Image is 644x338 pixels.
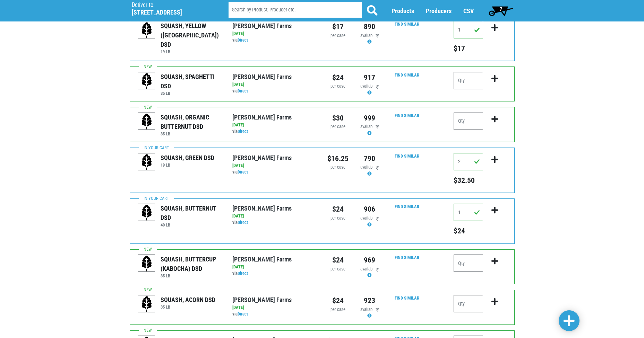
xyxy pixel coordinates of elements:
div: $24 [327,255,349,266]
a: 7 [486,4,516,18]
a: Find Similar [395,255,419,260]
a: [PERSON_NAME] Farms [232,114,292,121]
div: SQUASH, BUTTERCUP (KABOCHA) DSD [161,255,222,273]
img: placeholder-variety-43d6402dacf2d531de610a020419775a.svg [138,204,155,221]
input: Search by Product, Producer etc. [229,2,362,18]
a: Find Similar [395,295,419,301]
h6: 19 LB [161,49,222,54]
div: via [232,311,317,318]
div: 969 [359,255,380,266]
p: Deliver to: [132,2,211,9]
input: Qty [454,255,483,272]
h5: [STREET_ADDRESS] [132,9,211,16]
div: per case [327,306,349,313]
div: $24 [327,204,349,215]
div: via [232,169,317,176]
a: [PERSON_NAME] Farms [232,22,292,29]
div: SQUASH, SPAGHETTI DSD [161,72,222,91]
a: Direct [238,169,248,175]
a: Find Similar [395,113,419,118]
a: Find Similar [395,153,419,159]
div: 923 [359,295,380,306]
img: placeholder-variety-43d6402dacf2d531de610a020419775a.svg [138,255,155,272]
div: [DATE] [232,162,317,169]
a: Direct [238,271,248,276]
div: 917 [359,72,380,83]
div: per case [327,215,349,222]
img: placeholder-variety-43d6402dacf2d531de610a020419775a.svg [138,295,155,313]
h5: Total price [454,226,483,235]
div: SQUASH, ACORN DSD [161,295,215,304]
h6: 35 LB [161,304,215,310]
span: availability [360,33,379,38]
input: Qty [454,72,483,89]
div: per case [327,124,349,130]
a: Direct [238,37,248,43]
h5: Total price [454,44,483,53]
div: 999 [359,113,380,124]
a: [PERSON_NAME] Farms [232,73,292,80]
a: Direct [238,311,248,317]
input: Qty [454,153,483,170]
a: [PERSON_NAME] Farms [232,154,292,161]
input: Qty [454,21,483,38]
img: placeholder-variety-43d6402dacf2d531de610a020419775a.svg [138,72,155,90]
img: placeholder-variety-43d6402dacf2d531de610a020419775a.svg [138,21,155,39]
div: [DATE] [232,213,317,220]
input: Qty [454,204,483,221]
div: Availability may be subject to change. [359,33,380,46]
a: Find Similar [395,204,419,209]
a: CSV [463,7,474,15]
img: placeholder-variety-43d6402dacf2d531de610a020419775a.svg [138,113,155,130]
a: [PERSON_NAME] Farms [232,256,292,263]
a: Find Similar [395,72,419,78]
div: SQUASH, ORGANIC BUTTERNUT DSD [161,113,222,131]
div: Availability may be subject to change. [359,164,380,177]
div: [DATE] [232,122,317,128]
div: $17 [327,21,349,32]
a: Direct [238,220,248,225]
h5: Total price [454,176,483,185]
h6: 35 LB [161,91,222,96]
img: placeholder-variety-43d6402dacf2d531de610a020419775a.svg [138,153,155,171]
div: via [232,37,317,44]
div: $24 [327,295,349,306]
div: [DATE] [232,304,317,311]
div: [DATE] [232,81,317,88]
a: Products [392,7,414,15]
div: SQUASH, YELLOW ([GEOGRAPHIC_DATA]) DSD [161,21,222,49]
a: Producers [426,7,452,15]
div: via [232,128,317,135]
div: $30 [327,113,349,124]
div: SQUASH, GREEN DSD [161,153,214,162]
h6: 35 LB [161,273,222,278]
span: availability [360,164,379,170]
div: [DATE] [232,30,317,37]
div: $24 [327,72,349,83]
h6: 40 LB [161,222,222,228]
a: Find Similar [395,21,419,27]
div: SQUASH, BUTTERNUT DSD [161,204,222,222]
span: availability [360,215,379,221]
div: via [232,270,317,277]
h6: 35 LB [161,131,222,136]
input: Qty [454,295,483,312]
div: 790 [359,153,380,164]
a: [PERSON_NAME] Farms [232,205,292,212]
div: 906 [359,204,380,215]
span: 7 [500,6,502,12]
div: [DATE] [232,264,317,270]
div: per case [327,266,349,273]
div: via [232,220,317,226]
div: per case [327,164,349,171]
div: via [232,88,317,95]
h6: 19 LB [161,162,214,168]
span: availability [360,83,379,89]
a: Direct [238,88,248,94]
div: Availability may be subject to change. [359,215,380,228]
a: [PERSON_NAME] Farms [232,296,292,303]
div: per case [327,83,349,90]
a: Direct [238,129,248,134]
